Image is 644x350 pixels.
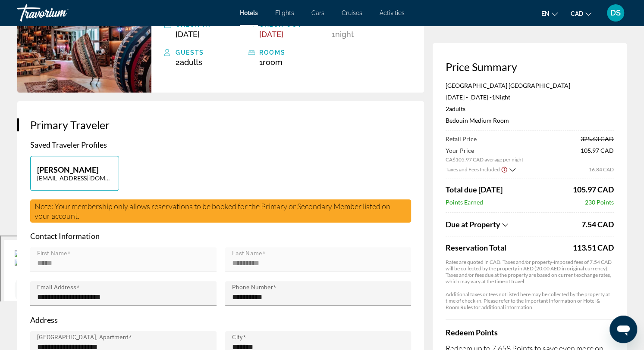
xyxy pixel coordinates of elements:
[446,60,614,73] h3: Price Summary
[446,82,614,89] p: [GEOGRAPHIC_DATA] [GEOGRAPHIC_DATA]
[449,105,465,112] span: Adults
[30,231,411,241] p: Contact Information
[446,105,465,112] span: 2
[446,291,614,310] p: Additional taxes or fees not listed here may be collected by the property at time of check-in. Pl...
[609,316,637,343] iframe: Button to launch messaging window
[446,135,477,142] span: Retail Price
[446,259,614,285] p: Rates are quoted in CAD. Taxes and/or property-imposed fees of 7.54 CAD will be collected by the ...
[275,9,294,16] a: Flights
[581,135,614,142] span: 325.63 CAD
[446,243,571,252] span: Reservation Total
[541,7,558,20] button: Change language
[232,334,243,341] mat-label: City
[571,7,591,20] button: Change currency
[37,165,112,174] p: [PERSON_NAME]
[24,14,42,21] div: v 4.0.25
[176,30,200,39] span: [DATE]
[342,9,362,16] a: Cruises
[573,185,614,194] span: 105.97 CAD
[232,250,262,257] mat-label: Last Name
[259,30,283,39] span: [DATE]
[446,198,483,206] span: Points Earned
[581,147,614,163] span: 105.97 CAD
[176,47,244,58] div: Guests
[14,22,21,29] img: website_grey.svg
[446,328,614,337] h4: Redeem Points
[240,9,258,16] a: Hotels
[446,165,515,173] button: Show Taxes and Fees breakdown
[446,220,500,229] span: Due at Property
[311,9,324,16] a: Cars
[23,50,30,57] img: tab_domain_overview_orange.svg
[37,284,76,291] mat-label: Email Address
[180,58,202,67] span: Adults
[30,156,119,191] button: [PERSON_NAME][EMAIL_ADDRESS][DOMAIN_NAME]
[581,220,614,229] span: 7.54 CAD
[571,10,583,17] span: CAD
[37,174,112,182] p: [EMAIL_ADDRESS][DOMAIN_NAME]
[259,47,327,58] div: rooms
[332,30,335,39] span: 1
[335,30,354,39] span: Night
[232,284,273,291] mat-label: Phone Number
[446,117,614,124] p: Bedouin Medium Room
[492,93,495,101] span: 1
[380,9,405,16] a: Activities
[259,58,283,67] span: 1
[501,165,508,173] button: Show Taxes and Fees disclaimer
[35,201,390,220] span: Note: Your membership only allows reservations to be booked for the Primary or Secondary Member l...
[589,166,614,173] span: 16.84 CAD
[585,198,614,206] span: 230 Points
[17,2,104,24] a: Travorium
[33,51,77,56] div: Domain Overview
[95,51,145,56] div: Keywords by Traffic
[176,58,202,67] span: 2
[14,14,21,21] img: logo_orange.svg
[446,185,503,194] span: Total due [DATE]
[30,315,411,325] p: Address
[30,118,411,131] h3: Primary Traveler
[86,50,93,57] img: tab_keywords_by_traffic_grey.svg
[22,22,95,29] div: Domain: [DOMAIN_NAME]
[263,58,283,67] span: Room
[37,334,129,341] mat-label: [GEOGRAPHIC_DATA], Apartment
[541,10,550,17] span: en
[446,166,500,173] span: Taxes and Fees Included
[573,243,614,252] div: 113.51 CAD
[610,9,621,17] span: DS
[37,250,67,257] mat-label: First Name
[30,140,411,149] p: Saved Traveler Profiles
[495,93,510,101] span: Night
[446,93,614,101] p: [DATE] - [DATE] -
[446,147,523,154] span: Your Price
[446,219,579,229] button: Show Taxes and Fees breakdown
[604,4,627,22] button: User Menu
[446,156,523,163] span: CA$105.97 CAD average per night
